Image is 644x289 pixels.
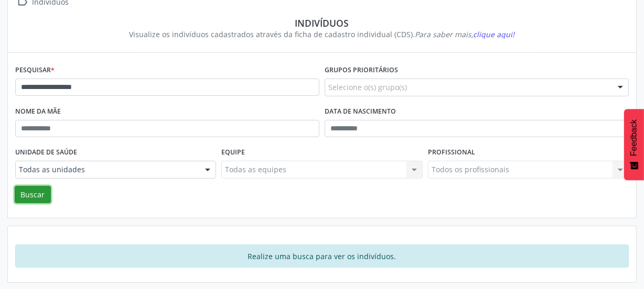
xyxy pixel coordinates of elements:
label: Equipe [221,144,245,161]
label: Grupos prioritários [325,62,398,79]
label: Profissional [428,144,475,161]
button: Buscar [15,186,51,204]
span: Selecione o(s) grupo(s) [328,82,407,93]
label: Unidade de saúde [15,144,77,161]
label: Data de nascimento [325,104,396,120]
button: Feedback - Mostrar pesquisa [624,109,644,180]
div: Realize uma busca para ver os indivíduos. [15,244,629,268]
label: Nome da mãe [15,104,61,120]
span: clique aqui! [474,29,515,39]
label: Pesquisar [15,62,55,79]
i: Para saber mais, [415,29,515,39]
div: Visualize os indivíduos cadastrados através da ficha de cadastro individual (CDS). [23,29,621,40]
div: Indivíduos [23,17,621,29]
span: Todas as unidades [19,164,195,175]
span: Feedback [629,119,639,156]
